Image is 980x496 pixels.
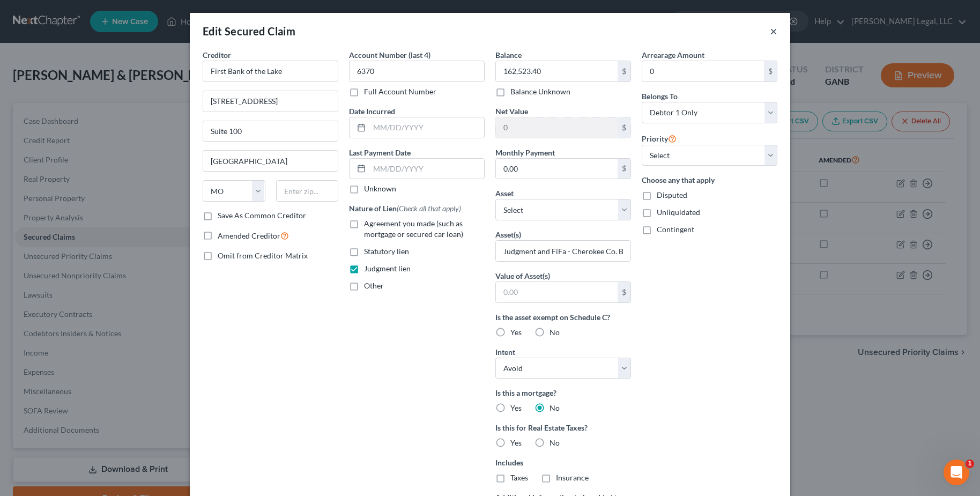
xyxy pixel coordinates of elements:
[369,117,484,138] input: MM/DD/YYYY
[349,147,411,158] label: Last Payment Date
[496,117,618,138] input: 0.00
[495,270,550,282] label: Value of Asset(s)
[556,473,589,482] span: Insurance
[657,190,687,199] span: Disputed
[364,183,396,194] label: Unknown
[495,229,521,240] label: Asset(s)
[657,208,700,217] span: Unliquidated
[510,86,570,97] label: Balance Unknown
[495,106,528,117] label: Net Value
[496,241,630,261] input: Specify...
[349,61,485,82] input: XXXX
[657,225,694,234] span: Contingent
[496,61,618,82] input: 0.00
[495,457,631,468] label: Includes
[203,50,231,60] span: Creditor
[642,61,764,82] input: 0.00
[349,49,430,61] label: Account Number (last 4)
[203,24,295,39] div: Edit Secured Claim
[218,231,280,240] span: Amended Creditor
[495,422,631,433] label: Is this for Real Estate Taxes?
[276,180,339,202] input: Enter zip...
[203,91,338,112] input: Enter address...
[642,174,777,186] label: Choose any that apply
[510,473,528,482] span: Taxes
[510,403,522,412] span: Yes
[495,312,631,323] label: Is the asset exempt on Schedule C?
[364,264,411,273] span: Judgment lien
[550,438,560,447] span: No
[203,61,338,82] input: Search creditor by name...
[495,147,555,158] label: Monthly Payment
[495,189,514,198] span: Asset
[364,86,436,97] label: Full Account Number
[966,460,974,468] span: 1
[642,92,678,101] span: Belongs To
[510,438,522,447] span: Yes
[618,117,630,138] div: $
[349,203,461,214] label: Nature of Lien
[618,282,630,302] div: $
[495,346,515,358] label: Intent
[203,121,338,142] input: Apt, Suite, etc...
[364,281,384,290] span: Other
[642,132,677,145] label: Priority
[770,25,777,38] button: ×
[397,204,461,213] span: (Check all that apply)
[550,328,560,337] span: No
[495,49,522,61] label: Balance
[496,282,618,302] input: 0.00
[764,61,777,82] div: $
[550,403,560,412] span: No
[364,247,409,256] span: Statutory lien
[349,106,395,117] label: Date Incurred
[364,219,463,239] span: Agreement you made (such as mortgage or secured car loan)
[618,159,630,179] div: $
[944,460,969,485] iframe: Intercom live chat
[218,210,306,221] label: Save As Common Creditor
[369,159,484,179] input: MM/DD/YYYY
[496,159,618,179] input: 0.00
[203,151,338,171] input: Enter city...
[495,387,631,398] label: Is this a mortgage?
[642,49,704,61] label: Arrearage Amount
[218,251,308,260] span: Omit from Creditor Matrix
[618,61,630,82] div: $
[510,328,522,337] span: Yes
